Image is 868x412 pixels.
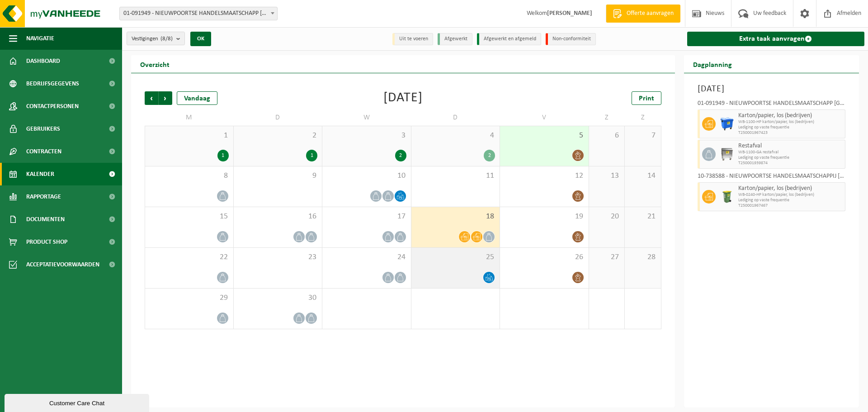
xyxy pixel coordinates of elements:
[238,212,318,222] span: 16
[238,171,318,181] span: 9
[26,185,61,208] span: Rapportage
[738,119,843,125] span: WB-1100-HP karton/papier, los (bedrijven)
[738,192,843,198] span: WB-0240-HP karton/papier, los (bedrijven)
[738,161,843,166] span: T250001939874
[547,10,592,17] strong: [PERSON_NAME]
[505,171,584,181] span: 12
[629,131,656,141] span: 7
[738,155,843,161] span: Lediging op vaste frequentie
[738,130,843,136] span: T250001967423
[26,140,61,163] span: Contracten
[698,100,846,109] div: 01-091949 - NIEUWPOORTSE HANDELSMAATSCHAPP [GEOGRAPHIC_DATA]
[416,252,495,262] span: 25
[594,212,620,222] span: 20
[160,36,173,42] count: (8/8)
[238,293,318,303] span: 30
[546,33,596,45] li: Non-conformiteit
[606,5,680,23] a: Offerte aanvragen
[26,253,99,276] span: Acceptatievoorwaarden
[738,150,843,155] span: WB-1100-GA restafval
[26,72,79,95] span: Bedrijfsgegevens
[625,109,661,126] td: Z
[306,150,317,161] div: 1
[26,95,79,118] span: Contactpersonen
[26,50,60,72] span: Dashboard
[720,190,734,204] img: WB-0240-HPE-GN-50
[416,212,495,222] span: 18
[159,91,172,105] span: Volgende
[26,163,54,185] span: Kalender
[217,150,229,161] div: 1
[624,9,676,18] span: Offerte aanvragen
[150,293,229,303] span: 29
[145,91,158,105] span: Vorige
[416,171,495,181] span: 11
[120,7,277,20] span: 01-091949 - NIEUWPOORTSE HANDELSMAATSCHAPP NIEUWPOORT - NIEUWPOORT
[477,33,541,45] li: Afgewerkt en afgemeld
[738,142,843,150] span: Restafval
[5,392,151,412] iframe: chat widget
[238,252,318,262] span: 23
[629,171,656,181] span: 14
[632,91,661,105] a: Print
[150,171,229,181] span: 8
[190,32,211,46] button: OK
[720,147,734,161] img: WB-1100-GAL-GY-02
[738,112,843,119] span: Karton/papier, los (bedrijven)
[119,7,278,20] span: 01-091949 - NIEUWPOORTSE HANDELSMAATSCHAPP NIEUWPOORT - NIEUWPOORT
[150,212,229,222] span: 15
[738,125,843,130] span: Lediging op vaste frequentie
[177,91,217,105] div: Vandaag
[500,109,589,126] td: V
[684,55,741,73] h2: Dagplanning
[438,33,472,45] li: Afgewerkt
[505,131,584,141] span: 5
[150,252,229,262] span: 22
[26,208,65,231] span: Documenten
[594,252,620,262] span: 27
[327,171,406,181] span: 10
[594,131,620,141] span: 6
[145,109,234,126] td: M
[505,212,584,222] span: 19
[26,118,60,140] span: Gebruikers
[395,150,406,161] div: 2
[589,109,625,126] td: Z
[505,252,584,262] span: 26
[629,252,656,262] span: 28
[238,131,318,141] span: 2
[131,55,179,73] h2: Overzicht
[234,109,323,126] td: D
[416,131,495,141] span: 4
[132,32,173,46] span: Vestigingen
[639,95,654,102] span: Print
[484,150,495,161] div: 2
[698,82,846,96] h3: [DATE]
[411,109,500,126] td: D
[383,91,423,105] div: [DATE]
[720,117,734,131] img: WB-1100-HPE-BE-01
[698,173,846,182] div: 10-738588 - NIEUWPOORTSE HANDELSMAATSCHAPPIJ [GEOGRAPHIC_DATA] - [GEOGRAPHIC_DATA]
[26,231,67,253] span: Product Shop
[738,203,843,208] span: T250001967467
[327,252,406,262] span: 24
[327,212,406,222] span: 17
[392,33,433,45] li: Uit te voeren
[687,32,865,46] a: Extra taak aanvragen
[150,131,229,141] span: 1
[738,198,843,203] span: Lediging op vaste frequentie
[327,131,406,141] span: 3
[322,109,411,126] td: W
[594,171,620,181] span: 13
[127,32,185,45] button: Vestigingen(8/8)
[738,185,843,192] span: Karton/papier, los (bedrijven)
[26,27,54,50] span: Navigatie
[629,212,656,222] span: 21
